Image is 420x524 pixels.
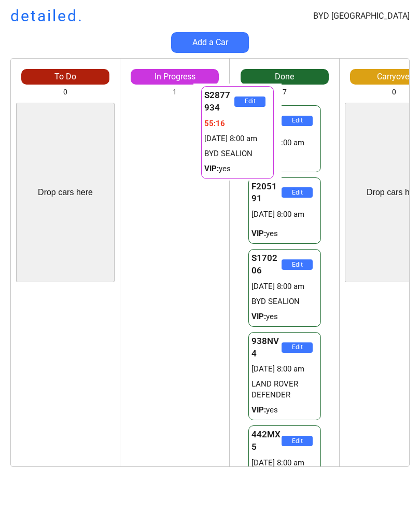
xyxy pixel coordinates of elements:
[131,71,219,82] div: In Progress
[251,281,318,292] div: [DATE] 8:00 am
[241,71,329,82] div: Done
[10,5,83,27] h1: detailed.
[392,87,396,98] div: 0
[251,228,318,239] div: yes
[251,181,282,205] div: F205191
[251,379,318,401] div: LAND ROVER DEFENDER
[251,311,318,322] div: yes
[204,89,234,114] div: S2877934
[251,429,282,453] div: 442MX5
[251,405,266,415] strong: VIP:
[204,163,271,174] div: yes
[313,10,410,22] div: BYD [GEOGRAPHIC_DATA]
[204,118,271,129] div: 55:16
[21,71,109,82] div: To Do
[282,116,313,126] button: Edit
[251,137,318,148] div: [DATE] 8:00 am
[251,312,266,321] strong: VIP:
[251,296,318,307] div: BYD SEALION
[282,259,313,270] button: Edit
[251,405,318,416] div: yes
[204,133,271,144] div: [DATE] 8:00 am
[282,436,313,446] button: Edit
[171,32,249,53] button: Add a Car
[251,157,318,168] div: yes
[63,87,67,98] div: 0
[251,209,318,220] div: [DATE] 8:00 am
[204,164,219,173] strong: VIP:
[251,229,266,238] strong: VIP:
[251,364,318,375] div: [DATE] 8:00 am
[251,458,318,468] div: [DATE] 8:00 am
[38,187,93,198] div: Drop cars here
[283,87,287,98] div: 7
[204,148,271,159] div: BYD SEALION
[173,87,177,98] div: 1
[282,187,313,198] button: Edit
[282,342,313,353] button: Edit
[251,335,282,360] div: 938NV4
[234,96,265,107] button: Edit
[251,252,282,277] div: S170206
